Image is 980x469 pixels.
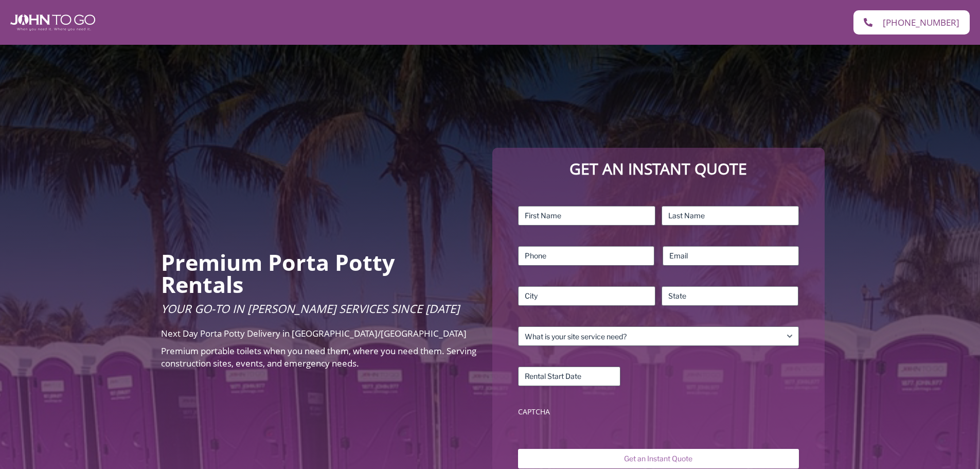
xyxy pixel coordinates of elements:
span: Next Day Porta Potty Delivery in [GEOGRAPHIC_DATA]/[GEOGRAPHIC_DATA] [161,327,467,339]
input: City [518,286,655,306]
input: Phone [518,246,654,266]
input: Last Name [662,206,799,225]
span: [PHONE_NUMBER] [883,18,959,27]
img: John To Go [10,14,95,31]
h2: Premium Porta Potty Rentals [161,251,477,296]
span: Your Go-To in [PERSON_NAME] Services Since [DATE] [161,301,459,316]
input: Email [663,246,799,266]
input: Rental Start Date [518,367,620,386]
span: Premium portable toilets when you need them, where you need them. Serving construction sites, eve... [161,345,476,369]
input: Get an Instant Quote [518,449,798,468]
p: Get an Instant Quote [503,158,814,180]
input: State [662,286,799,306]
input: First Name [518,206,655,225]
a: [PHONE_NUMBER] [853,10,970,34]
label: CAPTCHA [518,407,798,417]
